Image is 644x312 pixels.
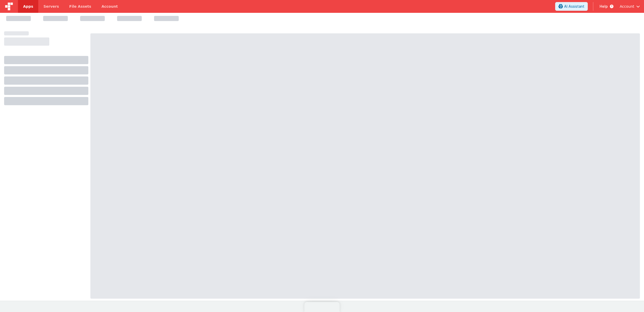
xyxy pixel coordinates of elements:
button: AI Assistant [555,2,588,11]
span: Apps [23,4,33,9]
span: Help [600,4,608,9]
span: Account [620,4,634,9]
span: AI Assistant [564,4,584,9]
button: Account [620,4,640,9]
span: Servers [43,4,59,9]
span: File Assets [69,4,91,9]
